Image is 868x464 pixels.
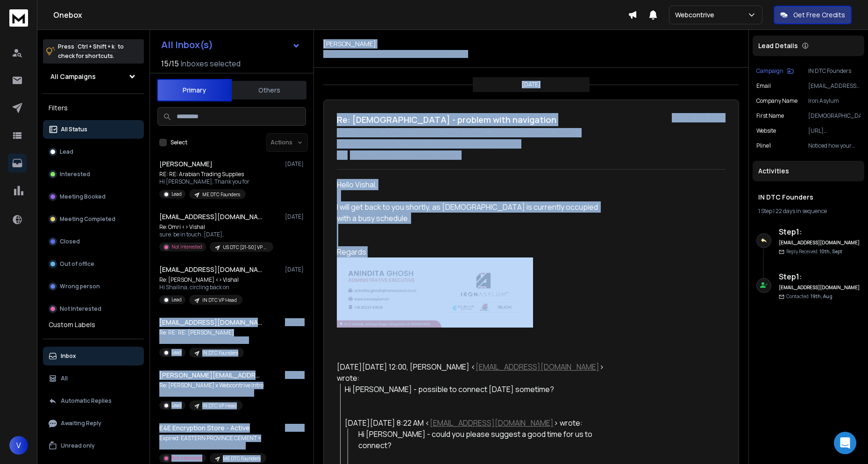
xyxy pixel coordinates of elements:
[337,246,610,257] div: Regards
[159,371,262,380] h1: [PERSON_NAME][EMAIL_ADDRESS][DOMAIN_NAME]
[171,243,202,250] p: Not Interested
[43,232,144,251] button: Closed
[350,150,460,160] p: [EMAIL_ADDRESS][DOMAIN_NAME]
[223,455,261,462] p: ME DTC Founders
[61,375,68,382] p: All
[672,113,726,122] p: [DATE] : 12:15 pm
[159,382,263,389] p: Re: [PERSON_NAME] x Webcontrive Intro
[337,150,346,160] p: cc:
[779,284,861,291] h6: [EMAIL_ADDRESS][DOMAIN_NAME]
[159,159,213,169] h1: [PERSON_NAME]
[323,39,376,49] h1: [PERSON_NAME]
[793,10,845,20] p: Get Free Credits
[758,207,859,215] div: |
[202,350,238,357] p: IN DTC Founders
[808,97,861,105] p: Iron Asylum
[61,126,87,133] p: All Status
[345,417,610,428] div: [DATE][DATE] 8:22 AM < > wrote:
[154,36,308,54] button: All Inbox(s)
[159,284,242,291] p: Hi Shailina, circling back on
[675,10,718,20] p: Webcontrive
[285,319,306,326] p: [DATE]
[157,79,232,101] button: Primary
[61,420,101,427] p: Awaiting Reply
[223,244,268,251] p: US DTC [21-50] VP Head
[159,212,262,221] h1: [EMAIL_ADDRESS][DOMAIN_NAME]
[9,436,28,455] button: V
[43,165,144,184] button: Interested
[285,160,306,168] p: [DATE]
[60,193,106,200] p: Meeting Booked
[337,128,726,137] p: from: [PERSON_NAME] <[PERSON_NAME][EMAIL_ADDRESS][DOMAIN_NAME]>
[49,320,95,329] h3: Custom Labels
[58,42,124,61] p: Press to check for shortcuts.
[323,50,467,58] p: [PERSON_NAME][EMAIL_ADDRESS][DOMAIN_NAME]
[43,414,144,433] button: Awaiting Reply
[159,171,249,178] p: RE: RE: Arabian Trading Supplies
[756,112,784,120] p: First Name
[43,347,144,365] button: Inbox
[43,392,144,410] button: Automatic Replies
[753,161,864,181] div: Activities
[43,120,144,139] button: All Status
[358,428,610,451] div: Hi [PERSON_NAME] - could you please suggest a good time for us to connect?
[430,418,554,428] a: [EMAIL_ADDRESS][DOMAIN_NAME]
[756,82,771,90] p: Email
[61,397,112,405] p: Automatic Replies
[756,67,794,75] button: Campaign
[181,58,241,69] h3: Inboxes selected
[808,112,861,120] p: [DEMOGRAPHIC_DATA]
[808,82,861,90] p: [EMAIL_ADDRESS][DOMAIN_NAME]
[43,255,144,273] button: Out of office
[159,442,266,450] p: Your message has expired without
[774,6,852,24] button: Get Free Credits
[171,349,182,356] p: Lead
[171,455,202,462] p: Not Interested
[76,41,116,52] span: Ctrl + Shift + k
[159,435,266,442] p: Expired: EASTERN PROVINCE CEMENT +
[43,277,144,296] button: Wrong person
[161,58,179,69] span: 15 / 15
[171,402,182,409] p: Lead
[285,266,306,273] p: [DATE]
[50,72,96,81] h1: All Campaigns
[60,215,115,223] p: Meeting Completed
[43,369,144,388] button: All
[786,248,842,255] p: Reply Received
[779,271,861,282] h6: Step 1 :
[756,127,776,135] p: website
[756,142,771,150] p: pline1
[43,300,144,318] button: Not Interested
[202,402,237,409] p: IN DTC VP Head
[285,213,306,221] p: [DATE]
[758,207,772,215] span: 1 Step
[60,171,90,178] p: Interested
[60,238,80,245] p: Closed
[808,127,861,135] p: [URL][DOMAIN_NAME]
[53,9,628,21] h1: Onebox
[808,67,861,75] p: IN DTC Founders
[337,361,610,384] div: [DATE][DATE] 12:00, [PERSON_NAME] < > wrote:
[159,336,249,344] p: we don't do performance marketing
[776,207,827,215] span: 22 days in sequence
[60,305,101,313] p: Not Interested
[43,436,144,455] button: Unread only
[171,191,182,198] p: Lead
[171,296,182,303] p: Lead
[60,283,100,290] p: Wrong person
[9,9,28,27] img: logo
[337,257,533,328] img: AIorK4znyAnsatOe7MWqr85ehxsIO8jRCdIbST1_NNZbOuaGgOqBxFVo8qmNc4Z0uTzOHk9fJ4Q9VcO2o8nQ
[159,265,262,274] h1: [EMAIL_ADDRESS][DOMAIN_NAME]
[811,293,832,300] span: 19th, Aug
[60,260,94,268] p: Out of office
[786,293,832,300] p: Contacted
[337,201,610,224] div: I will get back to you shortly, as [DEMOGRAPHIC_DATA] is currently occupied with a busy schedule.
[756,97,797,105] p: Company Name
[43,210,144,228] button: Meeting Completed
[159,231,271,238] p: sure. be in touch. [DATE],
[756,67,783,75] p: Campaign
[159,223,271,231] p: Re: Omri <> Vishal
[779,226,861,237] h6: Step 1 :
